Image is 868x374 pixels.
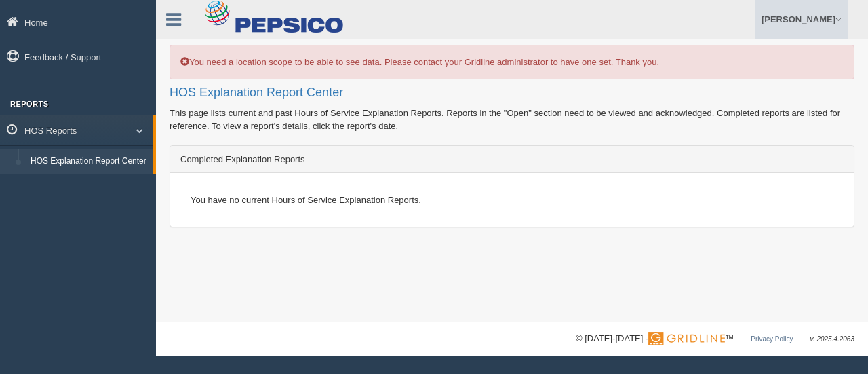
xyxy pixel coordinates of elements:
[170,146,854,173] div: Completed Explanation Reports
[810,335,854,343] span: v. 2025.4.2063
[648,332,725,345] img: Gridline
[170,86,854,100] h2: HOS Explanation Report Center
[576,332,854,346] div: © [DATE]-[DATE] - ™
[180,183,844,217] div: You have no current Hours of Service Explanation Reports.
[24,149,153,174] a: HOS Explanation Report Center
[170,45,854,79] div: You need a location scope to be able to see data. Please contact your Gridline administrator to h...
[751,335,793,343] a: Privacy Policy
